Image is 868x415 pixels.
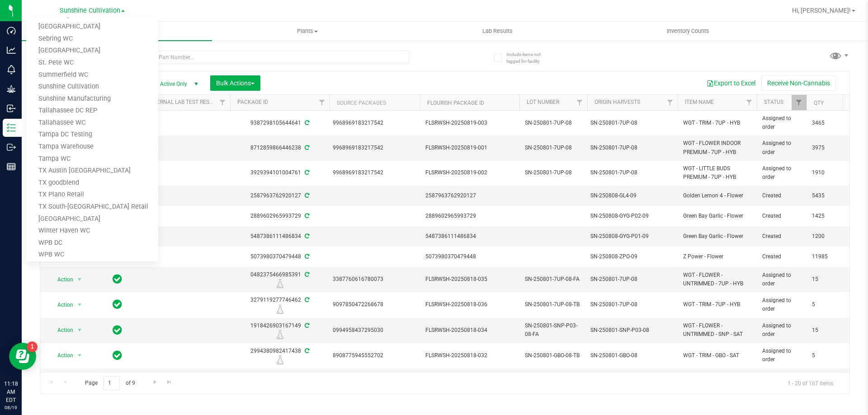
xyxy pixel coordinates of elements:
span: Sync from Compliance System [303,297,309,303]
span: Created [762,212,801,220]
span: select [74,349,85,362]
a: [GEOGRAPHIC_DATA] [26,213,158,225]
inline-svg: Inbound [7,104,16,113]
div: 1918426903167149 [229,322,331,339]
a: TX Plano Retail [26,189,158,201]
a: Winter Haven WC [26,225,158,237]
span: Sunshine Cultivation [60,7,120,14]
a: [GEOGRAPHIC_DATA] [26,45,158,57]
button: Receive Non-Cannabis [761,75,836,91]
span: WGT - TRIM - 7UP - HYB [683,119,751,127]
span: 1910 [812,168,846,177]
span: Created [762,191,801,200]
span: WGT - FLOWER INDOOR PREMIUM - 7UP - HYB [683,139,751,156]
span: 2889602965993729 [425,212,514,220]
a: Filter [572,95,587,110]
span: Sync from Compliance System [303,169,309,176]
a: Package ID [237,99,268,105]
span: Sync from Compliance System [303,120,309,126]
span: In Sync [113,324,122,336]
span: Green Bay Garlic - Flower [683,232,751,241]
span: 5073980370479448 [425,252,514,261]
inline-svg: Inventory [7,123,16,132]
span: Include items not tagged for facility [506,51,552,65]
span: 11985 [812,252,846,261]
span: 1 - 20 of 167 items [780,376,840,390]
span: 5 [812,351,846,360]
a: WPB DC [26,237,158,249]
span: Sync from Compliance System [303,192,309,199]
div: R&D Lab Sample [229,355,331,364]
div: 8908775945552702 [333,351,417,360]
inline-svg: Grow [7,84,16,93]
a: Inventory Counts [593,22,783,41]
span: 1425 [812,212,846,220]
span: FLSRWSH-20250818-034 [425,326,514,335]
span: Assigned to order [762,322,801,339]
a: WPB WC [26,249,158,261]
inline-svg: Reports [7,162,16,171]
div: 9968969183217542 [333,119,417,127]
span: Action [49,324,74,336]
div: 2587963762920127 [229,191,331,200]
a: Sunshine Manufacturing [26,93,158,105]
span: In Sync [113,250,122,263]
span: Created [762,232,801,241]
span: Green Bay Garlic - Flower [683,212,751,220]
span: WGT - FLOWER - UNTRIMMED - SNP - SAT [683,322,751,339]
span: WGT - FLOWER - UNTRIMMED - 7UP - HYB [683,271,751,288]
div: SN-250801-7UP-08 [590,300,675,309]
a: Go to the last page [163,376,176,388]
span: Hi, [PERSON_NAME]! [792,7,851,14]
span: Assigned to order [762,296,801,313]
span: Assigned to order [762,271,801,288]
span: Page of 9 [77,376,142,390]
span: SN-250801-7UP-08 [525,168,582,177]
div: 3279119277746462 [229,296,331,313]
div: 9968969183217542 [333,168,417,177]
span: Sync from Compliance System [303,233,309,239]
a: Filter [215,95,230,110]
div: R&D Lab Sample [229,305,331,314]
span: Lab Results [470,27,525,35]
span: 5435 [812,191,846,200]
inline-svg: Monitoring [7,65,16,74]
a: TX South-[GEOGRAPHIC_DATA] Retail [26,201,158,213]
button: Bulk Actions [210,75,260,91]
div: SN-250801-7UP-08 [590,168,675,177]
span: 5 [812,300,846,309]
div: SN-250801-SNP-P03-08 [590,326,675,335]
span: SN-250801-7UP-08-FA [525,275,582,284]
a: Tampa DC Testing [26,129,158,141]
a: Tallahassee DC REP [26,105,158,117]
span: Assigned to order [762,114,801,131]
span: WGT - TRIM - 7UP - HYB [683,300,751,309]
span: Sync from Compliance System [303,271,309,278]
iframe: Resource center [9,343,36,370]
button: Export to Excel [701,75,761,91]
inline-svg: Dashboard [7,26,16,35]
a: Lab Results [402,22,593,41]
a: Tampa WC [26,153,158,165]
div: 8712859866446238 [229,144,331,152]
span: 1200 [812,232,846,241]
a: Summerfield WC [26,69,158,81]
div: 9097850472268678 [333,300,417,309]
p: 08/19 [4,404,18,411]
div: 0994958437295030 [333,326,417,335]
span: Sync from Compliance System [303,253,309,260]
span: FLSRWSH-20250818-032 [425,351,514,360]
span: 15 [812,326,846,335]
span: 2587963762920127 [425,191,514,200]
a: Origin Harvests [594,99,640,105]
span: Assigned to order [762,347,801,364]
p: 11:18 AM EDT [4,380,18,404]
span: Action [49,298,74,311]
div: SN-250801-7UP-08 [590,119,675,127]
div: 9968969183217542 [333,144,417,152]
div: SN-250801-7UP-08 [590,144,675,152]
span: Sync from Compliance System [303,145,309,151]
span: select [74,324,85,336]
a: Tampa Warehouse [26,141,158,153]
span: In Sync [113,298,122,311]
